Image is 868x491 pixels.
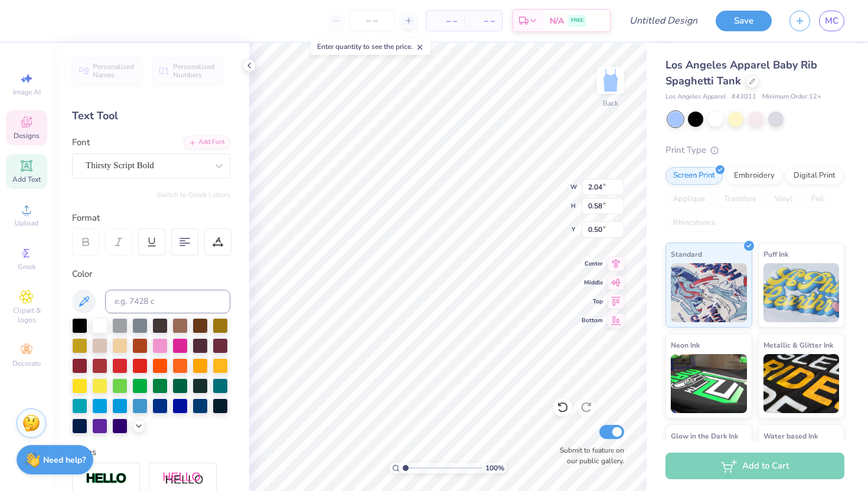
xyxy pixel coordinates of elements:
[156,190,230,199] button: Switch to Greek Letters
[471,15,495,27] span: – –
[603,98,618,109] div: Back
[582,260,603,268] span: Center
[671,339,700,351] span: Neon Ink
[43,454,86,466] strong: Need help?
[665,167,723,185] div: Screen Print
[184,136,230,149] div: Add Font
[14,131,40,140] span: Designs
[726,167,782,185] div: Embroidery
[550,15,564,27] span: N/A
[825,14,838,28] span: MC
[599,68,622,92] img: Back
[105,290,230,313] input: e.g. 7428 c
[12,359,41,368] span: Decorate
[18,262,36,271] span: Greek
[349,10,395,31] input: – –
[72,211,231,225] div: Format
[86,472,127,486] img: Stroke
[665,214,723,232] div: Rhinestones
[72,136,90,149] label: Font
[763,430,818,442] span: Water based Ink
[15,218,38,228] span: Upload
[13,87,41,97] span: Image AI
[763,248,788,260] span: Puff Ink
[671,263,747,322] img: Standard
[767,191,800,208] div: Vinyl
[665,92,726,102] span: Los Angeles Apparel
[6,306,47,325] span: Clipart & logos
[665,58,817,88] span: Los Angeles Apparel Baby Rib Spaghetti Tank
[72,267,230,281] div: Color
[716,11,772,31] button: Save
[433,15,457,27] span: – –
[665,191,713,208] div: Applique
[671,354,747,413] img: Neon Ink
[72,446,230,459] div: Styles
[665,143,844,157] div: Print Type
[763,339,833,351] span: Metallic & Glitter Ink
[716,191,763,208] div: Transfers
[582,316,603,325] span: Bottom
[763,354,840,413] img: Metallic & Glitter Ink
[671,430,738,442] span: Glow in the Dark Ink
[763,263,840,322] img: Puff Ink
[804,191,831,208] div: Foil
[620,9,707,32] input: Untitled Design
[553,445,624,466] label: Submit to feature on our public gallery.
[485,463,504,473] span: 100 %
[72,108,230,124] div: Text Tool
[173,63,215,79] span: Personalized Numbers
[582,279,603,287] span: Middle
[762,92,821,102] span: Minimum Order: 12 +
[582,297,603,306] span: Top
[819,11,844,31] a: MC
[12,175,41,184] span: Add Text
[162,472,204,486] img: Shadow
[311,38,430,55] div: Enter quantity to see the price.
[786,167,843,185] div: Digital Print
[571,17,583,25] span: FREE
[93,63,135,79] span: Personalized Names
[671,248,702,260] span: Standard
[732,92,756,102] span: # 43011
